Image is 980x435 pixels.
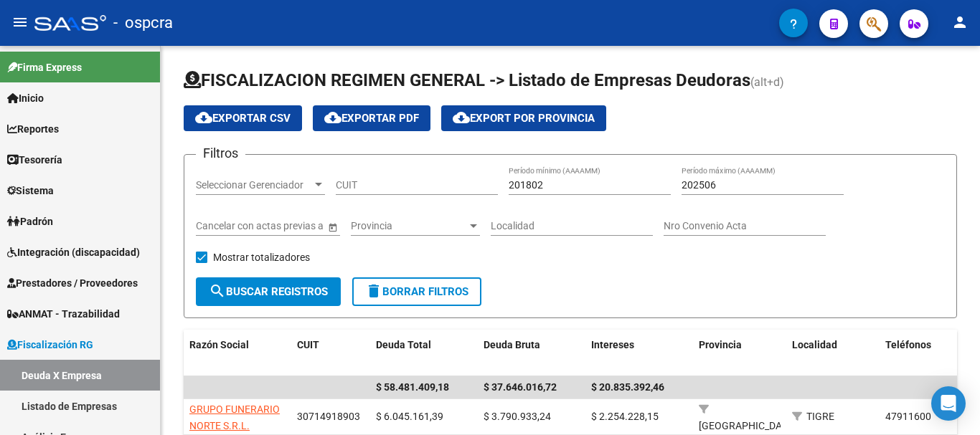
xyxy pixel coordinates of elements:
span: Buscar Registros [209,285,328,298]
span: Firma Express [7,59,82,75]
datatable-header-cell: Razón Social [184,330,291,377]
span: $ 58.481.409,18 [376,381,449,393]
span: TIGRE [806,411,834,422]
mat-icon: menu [11,14,29,31]
datatable-header-cell: Provincia [693,330,786,377]
mat-icon: search [209,282,226,300]
span: Sistema [7,183,54,199]
span: Provincia [351,220,467,232]
span: 47911600 [885,411,931,422]
span: ANMAT - Trazabilidad [7,306,120,322]
datatable-header-cell: CUIT [291,330,370,377]
button: Export por Provincia [441,105,606,131]
button: Exportar PDF [313,105,430,131]
span: Mostrar totalizadores [213,249,310,266]
mat-icon: cloud_download [453,109,470,126]
span: Inicio [7,90,44,106]
span: $ 2.254.228,15 [591,411,659,422]
mat-icon: cloud_download [195,109,212,126]
h3: Filtros [196,143,245,163]
div: Open Intercom Messenger [931,386,966,421]
span: Tesorería [7,152,62,168]
mat-icon: cloud_download [324,109,341,126]
span: Deuda Total [376,339,431,350]
span: Prestadores / Proveedores [7,275,138,291]
span: Teléfonos [885,339,931,350]
span: $ 6.045.161,39 [376,411,443,422]
span: Padrón [7,214,53,229]
span: Seleccionar Gerenciador [196,179,312,191]
span: Export por Provincia [453,112,595,125]
datatable-header-cell: Intereses [585,330,693,377]
mat-icon: person [951,14,969,31]
span: [GEOGRAPHIC_DATA] [699,420,796,431]
span: (alt+d) [750,75,784,89]
mat-icon: delete [365,282,382,300]
span: $ 37.646.016,72 [484,381,557,393]
span: Fiscalización RG [7,337,93,353]
span: Exportar CSV [195,112,291,125]
datatable-header-cell: Deuda Bruta [478,330,585,377]
button: Buscar Registros [196,277,341,306]
span: GRUPO FUNERARIO NORTE S.R.L. [189,403,280,431]
span: $ 3.790.933,24 [484,411,551,422]
span: - ospcra [113,7,173,39]
span: $ 20.835.392,46 [591,381,664,393]
span: FISCALIZACION REGIMEN GENERAL -> Listado de Empresas Deudoras [184,70,750,90]
button: Borrar Filtros [352,277,481,306]
button: Exportar CSV [184,105,302,131]
span: Localidad [792,339,837,350]
span: Deuda Bruta [484,339,540,350]
span: Reportes [7,121,59,137]
span: 30714918903 [297,411,360,422]
span: Intereses [591,339,634,350]
button: Open calendar [325,219,340,234]
span: Borrar Filtros [365,285,468,298]
span: Integración (discapacidad) [7,244,140,260]
datatable-header-cell: Deuda Total [370,330,478,377]
datatable-header-cell: Localidad [786,330,880,377]
span: Exportar PDF [324,112,419,125]
span: Razón Social [189,339,249,350]
span: Provincia [699,339,742,350]
span: CUIT [297,339,319,350]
